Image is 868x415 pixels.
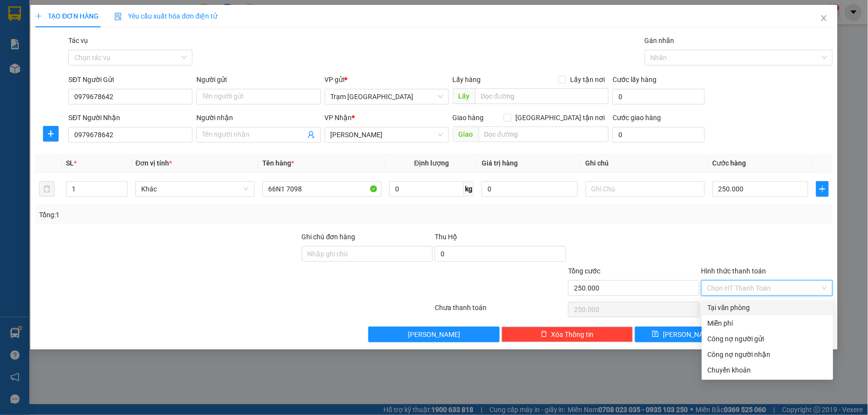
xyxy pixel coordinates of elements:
div: Chưa thanh toán [434,302,567,319]
span: TẠO ĐƠN HÀNG [35,12,99,20]
span: plus [817,185,828,193]
img: icon [114,13,122,21]
div: Tổng: 1 [39,209,335,220]
span: Giá trị hàng [482,159,518,167]
span: SL [66,159,74,167]
div: Cước gửi hàng sẽ được ghi vào công nợ của người gửi [702,331,833,347]
span: delete [541,331,548,338]
div: Công nợ người nhận [708,349,827,360]
span: close [820,14,828,22]
div: VP gửi [325,74,449,85]
span: Định lượng [414,159,449,167]
span: Trạm Sài Gòn [331,89,443,104]
span: Khác [141,182,249,196]
span: Lấy tận nơi [566,74,609,85]
span: Phan Thiết [331,127,443,142]
span: Yêu cầu xuất hóa đơn điện tử [114,12,217,20]
span: Cước hàng [713,159,746,167]
span: VP Nhận [325,114,352,122]
label: Cước giao hàng [613,114,661,122]
span: Tổng cước [568,267,600,275]
div: Cước gửi hàng sẽ được ghi vào công nợ của người nhận [702,347,833,362]
div: Chuyển khoản [708,365,827,375]
label: Cước lấy hàng [613,76,656,83]
span: Lấy [453,88,475,104]
span: kg [464,181,474,197]
th: Ghi chú [582,154,709,173]
span: Giao [453,126,479,142]
div: Người gửi [196,74,320,85]
button: plus [43,126,59,142]
label: Ghi chú đơn hàng [302,233,356,241]
span: Đơn vị tính [135,159,172,167]
span: [PERSON_NAME] [663,329,715,340]
input: Ghi Chú [586,181,705,197]
div: SĐT Người Gửi [68,74,192,85]
input: Cước lấy hàng [613,89,705,104]
span: plus [43,130,58,138]
label: Tác vụ [68,37,88,44]
input: VD: Bàn, Ghế [262,181,381,197]
span: user-add [307,131,315,139]
button: delete [39,181,55,197]
div: Miễn phí [708,318,827,329]
input: Ghi chú đơn hàng [302,246,433,262]
span: Lấy hàng [453,76,481,83]
span: Thu Hộ [435,233,457,241]
button: Close [810,5,838,32]
label: Hình thức thanh toán [701,267,766,275]
input: Dọc đường [475,88,609,104]
button: [PERSON_NAME] [368,327,500,342]
label: Gán nhãn [645,37,675,44]
button: plus [816,181,828,197]
input: Dọc đường [479,126,609,142]
span: Tên hàng [262,159,294,167]
input: 0 [482,181,578,197]
span: plus [35,13,42,20]
input: Cước giao hàng [613,127,705,143]
span: [GEOGRAPHIC_DATA] tận nơi [511,112,609,123]
div: SĐT Người Nhận [68,112,192,123]
button: deleteXóa Thông tin [502,327,633,342]
span: Xóa Thông tin [551,329,594,340]
span: Giao hàng [453,114,484,122]
div: Tại văn phòng [708,302,827,313]
button: save[PERSON_NAME] [635,327,733,342]
div: Công nợ người gửi [708,333,827,344]
span: [PERSON_NAME] [408,329,460,340]
span: save [652,331,659,338]
div: Người nhận [196,112,320,123]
